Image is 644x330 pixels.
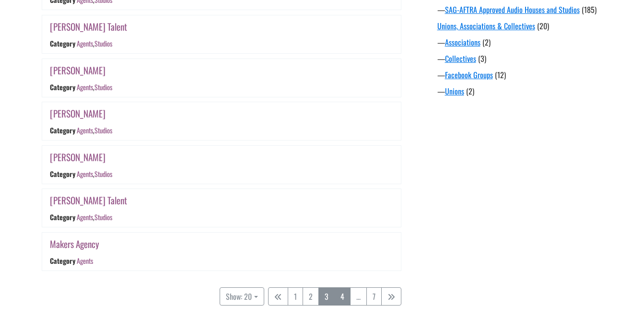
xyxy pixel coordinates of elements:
[94,125,112,135] a: Studios
[50,38,75,48] div: Category
[94,169,112,179] a: Studios
[94,212,112,223] a: Studios
[445,53,476,64] a: Collectives
[94,38,112,48] a: Studios
[303,287,319,306] a: 2
[582,4,597,15] span: (185)
[76,38,93,48] a: Agents
[76,169,93,179] a: Agents
[76,125,93,135] a: Agents
[334,287,351,306] a: 4
[50,193,127,207] a: [PERSON_NAME] Talent
[220,287,264,306] button: Show: 20
[76,125,112,135] div: ,
[437,53,610,64] div: —
[437,4,610,15] div: —
[437,20,535,32] a: Unions, Associations & Collectives
[50,212,75,223] div: Category
[366,287,382,306] a: 7
[50,20,127,34] a: [PERSON_NAME] Talent
[76,82,93,92] a: Agents
[445,85,464,97] a: Unions
[537,20,549,32] span: (20)
[50,237,99,251] a: Makers Agency
[437,85,610,97] div: —
[437,69,610,81] div: —
[50,256,75,266] div: Category
[478,53,486,64] span: (3)
[318,287,335,306] a: 3
[482,36,491,48] span: (2)
[76,82,112,92] div: ,
[50,125,75,135] div: Category
[76,169,112,179] div: ,
[50,150,105,164] a: [PERSON_NAME]
[437,36,610,48] div: —
[445,36,480,48] a: Associations
[445,69,493,81] a: Facebook Groups
[50,106,105,120] a: [PERSON_NAME]
[288,287,303,306] a: 1
[495,69,506,81] span: (12)
[76,256,93,266] a: Agents
[466,85,474,97] span: (2)
[50,82,75,92] div: Category
[94,82,112,92] a: Studios
[76,212,93,223] a: Agents
[50,169,75,179] div: Category
[76,38,112,48] div: ,
[445,4,580,15] a: SAG-AFTRA Approved Audio Houses and Studios
[50,63,105,77] a: [PERSON_NAME]
[76,212,112,223] div: ,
